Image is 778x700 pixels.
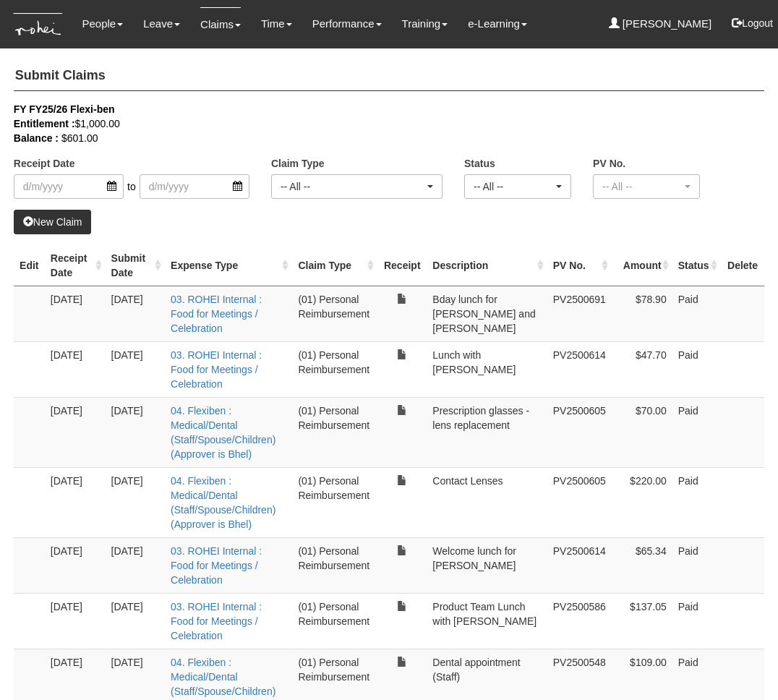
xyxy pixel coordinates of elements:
td: (01) Personal Reimbursement [292,341,377,397]
td: [DATE] [106,341,165,397]
a: 03. ROHEI Internal : Food for Meetings / Celebration [171,601,262,641]
td: $65.34 [612,537,672,593]
div: -- All -- [474,179,553,194]
a: People [82,7,123,40]
th: Description : activate to sort column ascending [427,245,547,286]
a: 03. ROHEI Internal : Food for Meetings / Celebration [171,294,262,334]
td: PV2500605 [547,467,612,537]
b: FY FY25/26 Flexi-ben [14,103,115,115]
td: PV2500614 [547,537,612,593]
input: d/m/yyyy [140,174,249,199]
th: Expense Type : activate to sort column ascending [165,245,292,286]
a: New Claim [14,210,92,234]
span: to [124,174,140,199]
td: [DATE] [45,467,106,537]
td: PV2500605 [547,397,612,467]
td: Product Team Lunch with [PERSON_NAME] [427,593,547,649]
div: -- All -- [281,179,424,194]
td: [DATE] [45,593,106,649]
a: Claims [200,7,241,41]
td: [DATE] [45,286,106,341]
td: [DATE] [45,341,106,397]
td: Paid [672,341,721,397]
td: PV2500586 [547,593,612,649]
td: [DATE] [106,593,165,649]
a: 03. ROHEI Internal : Food for Meetings / Celebration [171,545,262,586]
td: $70.00 [612,397,672,467]
input: d/m/yyyy [14,174,124,199]
td: (01) Personal Reimbursement [292,467,377,537]
td: $220.00 [612,467,672,537]
div: $1,000.00 [14,116,743,131]
td: Prescription glasses - lens replacement [427,397,547,467]
b: Entitlement : [14,118,75,129]
a: Leave [143,7,180,40]
th: Status : activate to sort column ascending [672,245,721,286]
h4: Submit Claims [14,61,764,91]
th: PV No. : activate to sort column ascending [547,245,612,286]
td: Welcome lunch for [PERSON_NAME] [427,537,547,593]
td: [DATE] [106,467,165,537]
td: Paid [672,397,721,467]
th: Submit Date : activate to sort column ascending [106,245,165,286]
td: Paid [672,537,721,593]
a: [PERSON_NAME] [609,7,712,40]
b: Balance : [14,132,59,144]
td: [DATE] [106,397,165,467]
td: $47.70 [612,341,672,397]
td: [DATE] [106,537,165,593]
th: Delete [721,245,764,286]
td: [DATE] [106,286,165,341]
td: $137.05 [612,593,672,649]
label: Status [464,156,495,171]
td: Lunch with [PERSON_NAME] [427,341,547,397]
td: PV2500614 [547,341,612,397]
a: Training [402,7,448,40]
label: Claim Type [271,156,325,171]
th: Edit [14,245,45,286]
th: Claim Type : activate to sort column ascending [292,245,377,286]
td: (01) Personal Reimbursement [292,397,377,467]
span: $601.00 [61,132,98,144]
a: Performance [312,7,382,40]
label: Receipt Date [14,156,75,171]
a: e-Learning [468,7,527,40]
a: 04. Flexiben : Medical/Dental (Staff/Spouse/Children) (Approver is Bhel) [171,475,275,530]
td: Bday lunch for [PERSON_NAME] and [PERSON_NAME] [427,286,547,341]
th: Amount : activate to sort column ascending [612,245,672,286]
th: Receipt [377,245,427,286]
td: Contact Lenses [427,467,547,537]
button: -- All -- [271,174,443,199]
button: -- All -- [464,174,571,199]
td: Paid [672,286,721,341]
a: 03. ROHEI Internal : Food for Meetings / Celebration [171,349,262,390]
a: Time [261,7,292,40]
td: [DATE] [45,397,106,467]
label: PV No. [593,156,625,171]
td: (01) Personal Reimbursement [292,537,377,593]
td: [DATE] [45,537,106,593]
td: (01) Personal Reimbursement [292,593,377,649]
td: Paid [672,467,721,537]
th: Receipt Date : activate to sort column ascending [45,245,106,286]
a: 04. Flexiben : Medical/Dental (Staff/Spouse/Children) (Approver is Bhel) [171,405,275,460]
td: $78.90 [612,286,672,341]
td: PV2500691 [547,286,612,341]
div: -- All -- [602,179,682,194]
button: -- All -- [593,174,700,199]
td: (01) Personal Reimbursement [292,286,377,341]
td: Paid [672,593,721,649]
